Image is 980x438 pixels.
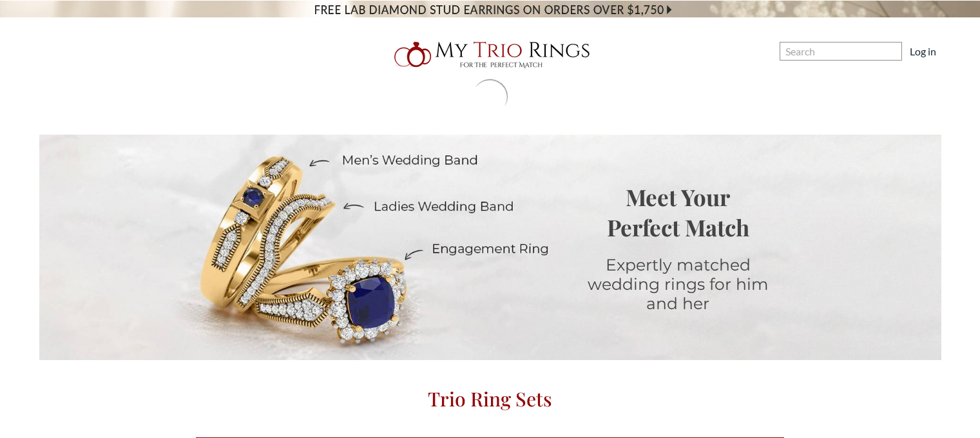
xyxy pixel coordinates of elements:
[284,34,696,75] a: My Trio Rings
[572,182,784,242] h1: Meet Your Perfect Match
[780,42,902,61] input: Search
[910,44,936,59] a: Log in
[387,34,593,75] img: My Trio Rings
[572,255,784,313] h1: Expertly matched wedding rings for him and her
[944,46,957,59] svg: cart.cart_preview
[944,44,965,59] a: Cart with 0 items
